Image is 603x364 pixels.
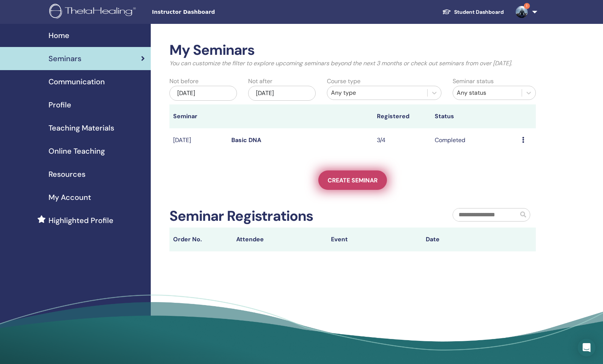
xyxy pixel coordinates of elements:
[516,6,528,18] img: default.jpg
[169,228,232,251] th: Order No.
[169,59,536,68] p: You can customize the filter to explore upcoming seminars beyond the next 3 months or check out s...
[373,128,431,153] td: 3/4
[49,4,138,21] img: logo.png
[331,88,424,97] div: Any type
[169,77,199,86] label: Not before
[373,104,431,128] th: Registered
[49,169,85,180] span: Resources
[232,228,327,251] th: Attendee
[169,128,228,153] td: [DATE]
[436,5,510,19] a: Student Dashboard
[169,104,228,128] th: Seminar
[318,170,387,190] a: Create seminar
[49,30,69,41] span: Home
[248,86,316,101] div: [DATE]
[49,145,105,157] span: Online Teaching
[578,339,596,357] div: Open Intercom Messenger
[453,77,494,86] label: Seminar status
[442,9,451,15] img: graduation-cap-white.svg
[49,122,114,134] span: Teaching Materials
[248,77,272,86] label: Not after
[524,3,530,9] span: 1
[169,208,313,225] h2: Seminar Registrations
[231,136,261,144] a: Basic DNA
[422,228,517,251] th: Date
[169,42,536,59] h2: My Seminars
[328,176,378,184] span: Create seminar
[49,76,105,87] span: Communication
[431,104,518,128] th: Status
[327,77,360,86] label: Course type
[49,53,81,64] span: Seminars
[152,8,264,16] span: Instructor Dashboard
[327,228,422,251] th: Event
[431,128,518,153] td: Completed
[49,192,91,203] span: My Account
[457,88,518,97] div: Any status
[169,86,237,101] div: [DATE]
[49,99,71,110] span: Profile
[49,215,113,226] span: Highlighted Profile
